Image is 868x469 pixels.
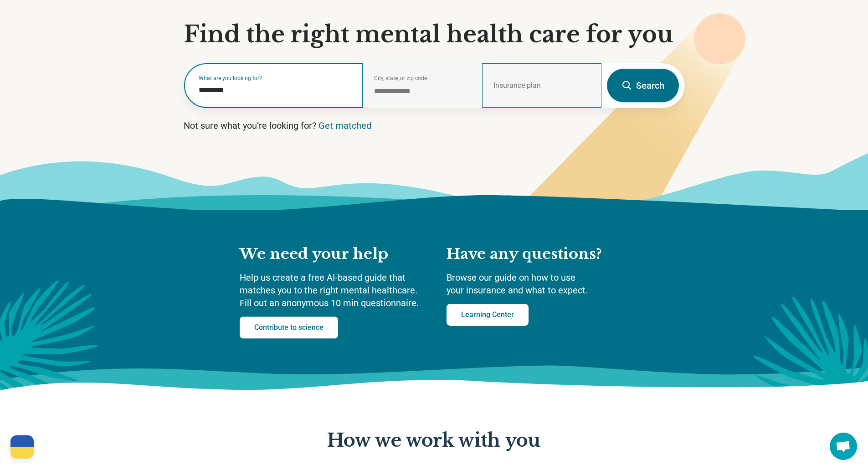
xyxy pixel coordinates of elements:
p: Browse our guide on how to use your insurance and what to expect. [447,271,629,297]
p: How we work with you [327,430,540,451]
p: Help us create a free AI-based guide that matches you to the right mental healthcare. Fill out an... [240,271,428,309]
h2: We need your help [240,245,428,264]
div: Open chat [830,433,857,460]
h2: Have any questions? [447,245,629,264]
h1: Find the right mental health care for you [184,21,685,48]
a: Get matched [318,120,371,131]
a: Contribute to science [240,317,338,338]
p: Not sure what you’re looking for? [184,119,685,132]
a: Learning Center [447,304,529,326]
button: Search [607,69,679,102]
label: What are you looking for? [199,76,352,81]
